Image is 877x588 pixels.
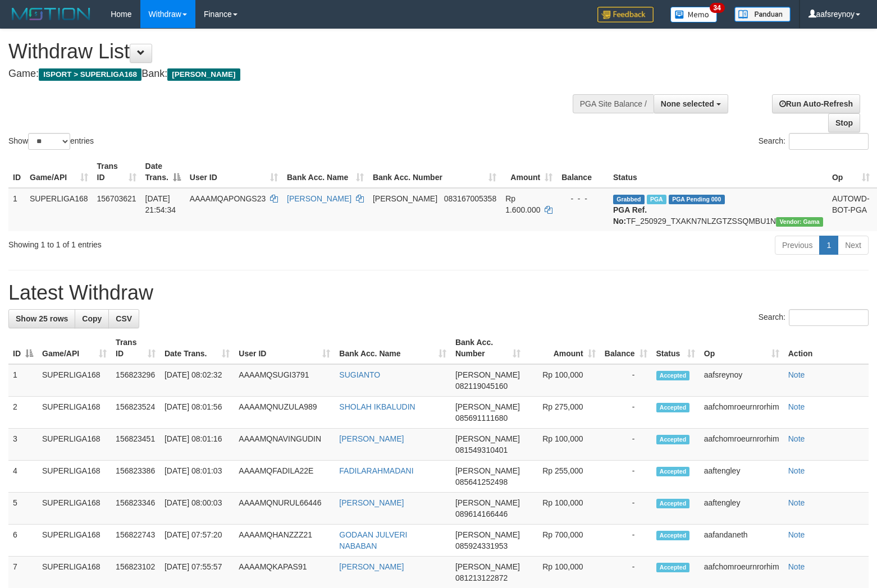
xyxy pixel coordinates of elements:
[444,194,496,203] span: Copy 083167005358 to clipboard
[160,332,234,364] th: Date Trans.: activate to sort column ascending
[111,364,160,397] td: 156823296
[234,364,335,397] td: AAAAMQSUGI3791
[455,573,508,582] span: Copy 081213122872 to clipboard
[656,403,690,412] span: Accepted
[838,236,869,255] a: Next
[373,194,437,203] span: [PERSON_NAME]
[111,461,160,493] td: 156823386
[700,461,784,493] td: aaftengley
[8,364,38,397] td: 1
[38,397,111,429] td: SUPERLIGA168
[455,530,520,539] span: [PERSON_NAME]
[455,466,520,475] span: [PERSON_NAME]
[38,525,111,557] td: SUPERLIGA168
[525,493,600,525] td: Rp 100,000
[455,477,508,486] span: Copy 085641252498 to clipboard
[16,314,68,323] span: Show 25 rows
[185,156,282,188] th: User ID: activate to sort column ascending
[167,68,240,81] span: [PERSON_NAME]
[700,429,784,461] td: aafchomroeurnrorhim
[339,562,404,571] a: [PERSON_NAME]
[656,563,690,572] span: Accepted
[656,499,690,508] span: Accepted
[656,531,690,540] span: Accepted
[234,332,335,364] th: User ID: activate to sort column ascending
[455,509,508,518] span: Copy 089614166446 to clipboard
[710,3,725,13] span: 34
[8,429,38,461] td: 3
[784,332,869,364] th: Action
[38,429,111,461] td: SUPERLIGA168
[8,40,573,63] h1: Withdraw List
[234,461,335,493] td: AAAAMQFADILA22E
[111,332,160,364] th: Trans ID: activate to sort column ascending
[669,195,725,204] span: PGA Pending
[455,562,520,571] span: [PERSON_NAME]
[525,429,600,461] td: Rp 100,000
[647,195,666,204] span: Marked by aafchhiseyha
[455,382,508,391] span: Copy 082119045160 to clipboard
[772,94,860,113] a: Run Auto-Refresh
[600,332,652,364] th: Balance: activate to sort column ascending
[145,194,176,214] span: [DATE] 21:54:34
[455,402,520,411] span: [PERSON_NAME]
[788,562,805,571] a: Note
[234,525,335,557] td: AAAAMQHANZZZ21
[775,236,820,255] a: Previous
[38,493,111,525] td: SUPERLIGA168
[339,434,404,443] a: [PERSON_NAME]
[788,498,805,507] a: Note
[613,195,645,204] span: Grabbed
[368,156,501,188] th: Bank Acc. Number: activate to sort column ascending
[160,364,234,397] td: [DATE] 08:02:32
[600,429,652,461] td: -
[97,194,136,203] span: 156703621
[234,397,335,429] td: AAAAMQNUZULA989
[75,309,109,328] a: Copy
[819,236,838,255] a: 1
[788,370,805,379] a: Note
[339,530,407,550] a: GODAAN JULVERI NABABAN
[8,156,25,188] th: ID
[525,397,600,429] td: Rp 275,000
[82,314,102,323] span: Copy
[339,498,404,507] a: [PERSON_NAME]
[93,156,141,188] th: Trans ID: activate to sort column ascending
[287,194,351,203] a: [PERSON_NAME]
[700,525,784,557] td: aafandaneth
[828,156,874,188] th: Op: activate to sort column ascending
[609,188,828,231] td: TF_250929_TXAKN7NLZGTZSSQMBU1N
[759,133,869,150] label: Search:
[160,397,234,429] td: [DATE] 08:01:56
[525,332,600,364] th: Amount: activate to sort column ascending
[8,282,869,304] h1: Latest Withdraw
[455,370,520,379] span: [PERSON_NAME]
[8,461,38,493] td: 4
[38,332,111,364] th: Game/API: activate to sort column ascending
[8,6,94,22] img: MOTION_logo.png
[609,156,828,188] th: Status
[160,525,234,557] td: [DATE] 07:57:20
[8,133,94,150] label: Show entries
[525,461,600,493] td: Rp 255,000
[661,99,714,108] span: None selected
[38,364,111,397] td: SUPERLIGA168
[455,414,508,422] span: Copy 085691111680 to clipboard
[670,7,718,22] img: Button%20Memo.svg
[160,429,234,461] td: [DATE] 08:01:16
[111,397,160,429] td: 156823524
[116,314,132,323] span: CSV
[141,156,185,188] th: Date Trans.: activate to sort column descending
[38,461,111,493] td: SUPERLIGA168
[8,68,573,80] h4: Game: Bank:
[828,113,860,132] a: Stop
[108,309,139,328] a: CSV
[111,525,160,557] td: 156822743
[600,364,652,397] td: -
[190,194,266,203] span: AAAAMQAPONGS23
[734,7,791,22] img: panduan.png
[789,133,869,150] input: Search:
[561,193,604,204] div: - - -
[654,94,728,113] button: None selected
[656,371,690,380] span: Accepted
